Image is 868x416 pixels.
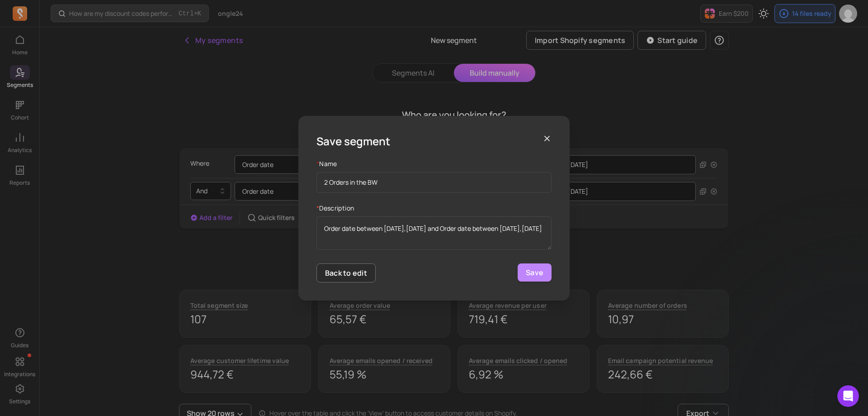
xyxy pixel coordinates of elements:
[316,204,552,213] label: Description
[518,263,552,282] button: Save
[837,385,859,407] iframe: Intercom live chat
[316,172,552,193] input: Name
[316,263,376,282] button: Back to edit
[316,134,390,148] h3: Save segment
[316,159,552,168] label: Name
